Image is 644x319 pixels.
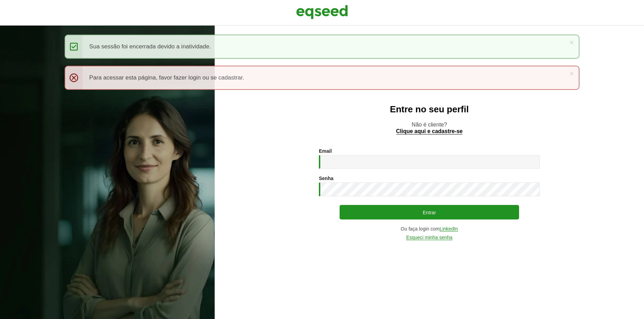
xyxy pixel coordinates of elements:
a: Clique aqui e cadastre-se [396,129,463,134]
div: Sua sessão foi encerrada devido a inatividade. [65,35,580,59]
img: EqSeed Logo [296,3,348,21]
button: Entrar [340,205,519,219]
a: LinkedIn [440,226,458,232]
h2: Entre no seu perfil [228,104,630,114]
a: × [569,70,574,77]
label: Senha [319,176,333,181]
label: Email [319,149,332,153]
p: Não é cliente? [228,121,630,134]
a: Esqueci minha senha [406,235,452,240]
div: Para acessar esta página, favor fazer login ou se cadastrar. [65,66,580,90]
div: Ou faça login com [319,226,540,232]
a: × [569,39,574,46]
